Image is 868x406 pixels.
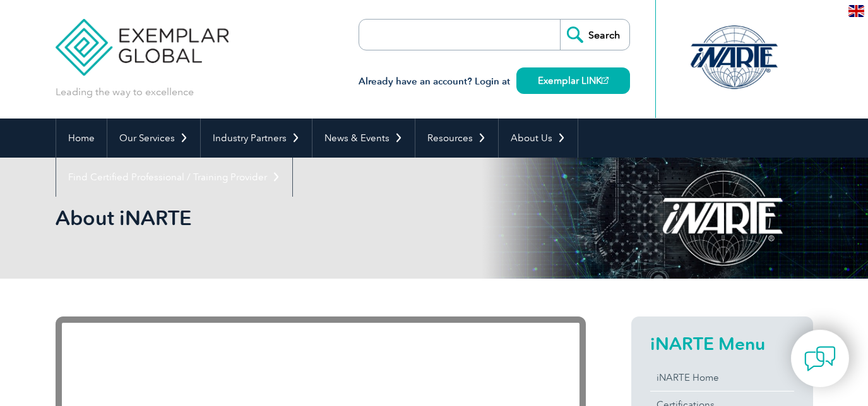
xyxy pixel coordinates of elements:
[201,119,312,158] a: Industry Partners
[848,5,864,17] img: en
[56,208,586,228] h2: About iNARTE
[602,77,609,84] img: open_square.png
[107,119,200,158] a: Our Services
[650,333,794,354] h2: iNARTE Menu
[56,85,194,99] p: Leading the way to excellence
[560,20,629,50] input: Search
[56,158,292,197] a: Find Certified Professional / Training Provider
[499,119,578,158] a: About Us
[415,119,498,158] a: Resources
[516,67,630,94] a: Exemplar LINK
[359,74,630,90] h3: Already have an account? Login at
[312,119,415,158] a: News & Events
[804,343,836,374] img: contact-chat.png
[650,364,794,391] a: iNARTE Home
[56,119,107,158] a: Home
